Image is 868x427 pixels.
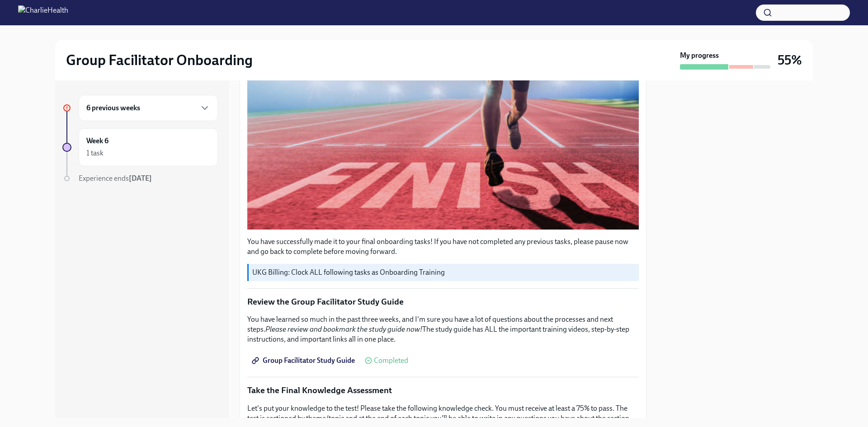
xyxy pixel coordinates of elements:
[66,51,253,69] h2: Group Facilitator Onboarding
[86,136,108,146] h6: Week 6
[86,103,140,113] h6: 6 previous weeks
[247,314,639,344] p: You have learned so much in the past three weeks, and I'm sure you have a lot of questions about ...
[680,51,719,61] strong: My progress
[247,237,639,257] p: You have successfully made it to your final onboarding tasks! If you have not completed any previ...
[86,148,104,158] div: 1 task
[374,357,408,364] span: Completed
[778,52,802,68] h3: 55%
[247,352,361,370] a: Group Facilitator Study Guide
[247,296,639,308] p: Review the Group Facilitator Study Guide
[79,174,152,183] span: Experience ends
[79,95,218,121] div: 6 previous weeks
[129,174,152,183] strong: [DATE]
[247,385,639,396] p: Take the Final Knowledge Assessment
[18,5,68,20] img: CharlieHealth
[62,128,218,166] a: Week 61 task
[252,267,635,277] p: UKG Billing: Clock ALL following tasks as Onboarding Training
[265,325,422,333] em: Please review and bookmark the study guide now!
[254,356,355,365] span: Group Facilitator Study Guide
